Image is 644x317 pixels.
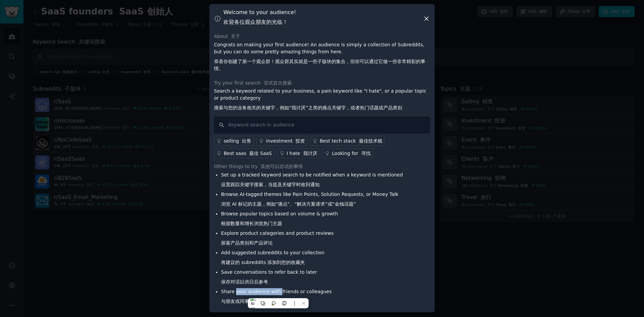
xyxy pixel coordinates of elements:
a: Best tech stack 最佳技术栈 [310,136,385,146]
p: Search a keyword related to your business, a pain keyword like "I hate", or a popular topic or pr... [214,88,430,114]
div: Best saas [224,150,272,157]
div: investment [266,138,305,145]
font: 最佳 SaaS [249,151,272,156]
font: 保存对话以供日后参考 [221,279,268,284]
li: Browse popular topics based on volume & growth [221,210,403,230]
font: 尝试首次搜索 [264,80,292,86]
li: Save conversations to refer back to later [221,269,403,288]
a: Looking for 寻找 [322,148,373,158]
font: 欢迎各位观众朋友的光临！ [223,19,288,25]
div: Try your first search [214,80,430,87]
div: About [214,33,430,40]
div: Other things to try [214,163,430,170]
a: Best saas 最佳 SaaS [214,148,275,158]
font: 其他可以尝试的事情 [261,164,303,169]
div: Best tech stack [320,138,382,145]
a: selling 出售 [214,136,254,146]
font: 设置跟踪关键字搜索，当提及关键字时收到通知 [221,182,320,187]
li: Set up a tracked keyword search to be notified when a keyword is mentioned [221,171,403,191]
p: Congrats on making your first audience! An audience is simply a collection of Subreddits, but you... [214,41,430,75]
li: Browse AI-tagged themes like Pain Points, Solution Requests, or Money Talk [221,191,403,210]
li: Share your audience with friends or colleagues [221,288,403,308]
font: 根据数量和增长浏览热门主题 [221,221,282,226]
font: 搜索与您的业务相关的关键字，例如“我讨厌”之类的痛点关键字，或者热门话题或产品类别 [214,105,402,110]
h3: Welcome to your audience! [223,9,296,28]
font: 与朋友或同事分享您的观众 [221,299,277,304]
input: Keyword search in audience [214,116,430,134]
a: I hate 我讨厌 [277,148,320,158]
font: 最佳技术栈 [359,138,382,144]
font: 关于 [231,34,240,39]
font: 将建议的 subreddits 添加到您的收藏夹 [221,260,305,265]
font: 投资 [296,138,305,144]
font: 出售 [242,138,251,144]
li: Explore product categories and product reviews [221,230,403,249]
font: 浏览 AI 标记的主题，例如“痛点”、“解决方案请求”或“金钱话题” [221,201,356,207]
font: 寻找 [361,151,371,156]
li: Add suggested subreddits to your collection [221,249,403,269]
div: selling [224,138,251,145]
a: investment 投资 [256,136,308,146]
font: 我讨厌 [303,151,317,156]
font: 探索产品类别和产品评论 [221,240,273,246]
div: Looking for [332,150,371,157]
font: 恭喜你创建了第一个观众群！观众群其实就是一些子版块的集合，但你可以通过它做一些非常精彩的事情。 [214,59,425,71]
div: I hate [287,150,317,157]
